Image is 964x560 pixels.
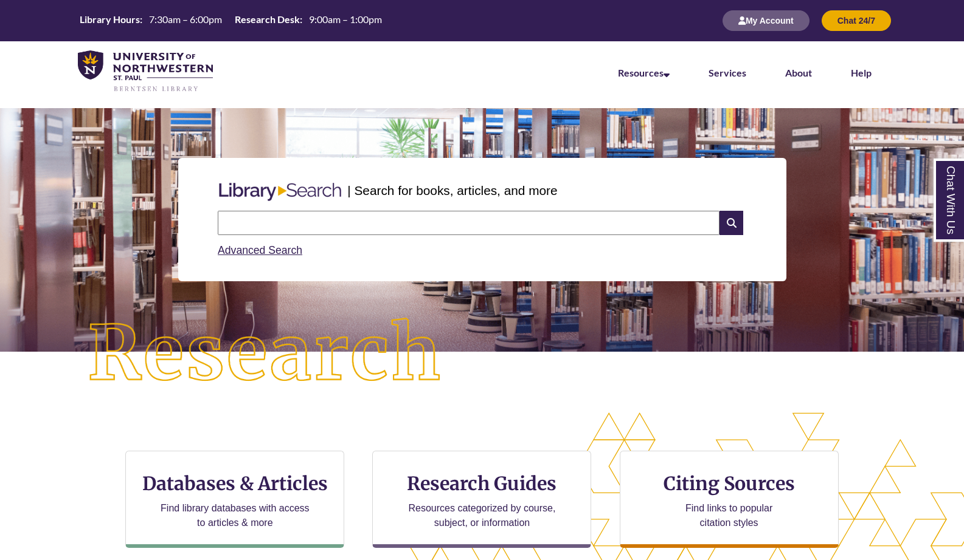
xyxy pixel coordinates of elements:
[309,13,382,25] span: 9:00am – 1:00pm
[720,211,743,235] i: Search
[347,181,557,200] p: | Search for books, articles, and more
[851,67,872,78] a: Help
[78,50,213,93] img: UNWSP Library Logo
[75,13,387,28] table: Hours Today
[149,13,222,25] span: 7:30am – 6:00pm
[655,472,803,495] h3: Citing Sources
[75,13,387,29] a: Hours Today
[618,67,670,78] a: Resources
[620,451,839,548] a: Citing Sources Find links to popular citation styles
[709,67,746,78] a: Services
[230,13,304,26] th: Research Desk:
[136,472,334,495] h3: Databases & Articles
[125,451,344,548] a: Databases & Articles Find library databases with access to articles & more
[218,244,302,256] a: Advanced Search
[723,10,810,31] button: My Account
[403,501,561,530] p: Resources categorized by course, subject, or information
[822,10,891,31] button: Chat 24/7
[383,472,581,495] h3: Research Guides
[785,67,812,78] a: About
[372,451,591,548] a: Research Guides Resources categorized by course, subject, or information
[156,501,314,530] p: Find library databases with access to articles & more
[670,501,788,530] p: Find links to popular citation styles
[48,279,482,429] img: Research
[75,13,144,26] th: Library Hours:
[213,178,347,206] img: Libary Search
[723,15,810,26] a: My Account
[822,15,891,26] a: Chat 24/7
